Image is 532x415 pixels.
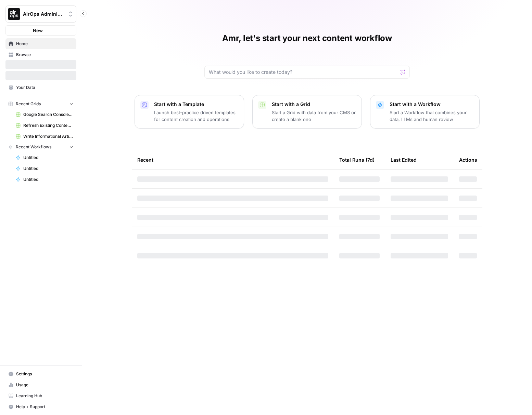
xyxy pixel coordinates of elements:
button: Recent Workflows [5,142,76,152]
p: Start with a Template [154,101,238,108]
a: Settings [5,369,76,379]
p: Start a Workflow that combines your data, LLMs and human review [390,109,474,123]
span: Home [16,41,73,47]
input: What would you like to create today? [209,69,397,76]
a: Untitled [13,163,76,174]
span: Usage [16,382,73,388]
h1: Amr, let's start your next content workflow [222,33,392,44]
span: New [33,27,43,34]
button: Recent Grids [5,99,76,109]
div: Last Edited [391,150,417,169]
div: Actions [459,150,477,169]
span: Settings [16,371,73,377]
div: Recent [137,150,328,169]
img: AirOps Administrative Logo [8,8,20,20]
button: Workspace: AirOps Administrative [5,5,76,23]
button: Start with a TemplateLaunch best-practice driven templates for content creation and operations [135,95,244,129]
button: Start with a GridStart a Grid with data from your CMS or create a blank one [252,95,362,129]
a: Refresh Existing Content (3) [13,120,76,131]
span: AirOps Administrative [23,11,64,17]
a: Google Search Console - [DOMAIN_NAME] [13,109,76,120]
span: Write Informational Article [23,133,73,139]
p: Start with a Workflow [390,101,474,108]
button: Start with a WorkflowStart a Workflow that combines your data, LLMs and human review [370,95,480,129]
button: Help + Support [5,401,76,412]
span: Google Search Console - [DOMAIN_NAME] [23,111,73,118]
a: Write Informational Article [13,131,76,142]
a: Your Data [5,82,76,93]
span: Learning Hub [16,393,73,399]
span: Untitled [23,176,73,183]
p: Start with a Grid [272,101,356,108]
a: Browse [5,49,76,60]
span: Browse [16,52,73,58]
a: Untitled [13,152,76,163]
span: Your Data [16,84,73,91]
div: Total Runs (7d) [339,150,375,169]
span: Untitled [23,165,73,172]
span: Recent Workflows [16,144,51,150]
a: Learning Hub [5,390,76,401]
button: New [5,25,76,36]
span: Refresh Existing Content (3) [23,122,73,129]
a: Home [5,38,76,49]
span: Recent Grids [16,101,41,107]
p: Launch best-practice driven templates for content creation and operations [154,109,238,123]
span: Help + Support [16,404,73,410]
a: Untitled [13,174,76,185]
a: Usage [5,379,76,390]
span: Untitled [23,155,73,161]
p: Start a Grid with data from your CMS or create a blank one [272,109,356,123]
